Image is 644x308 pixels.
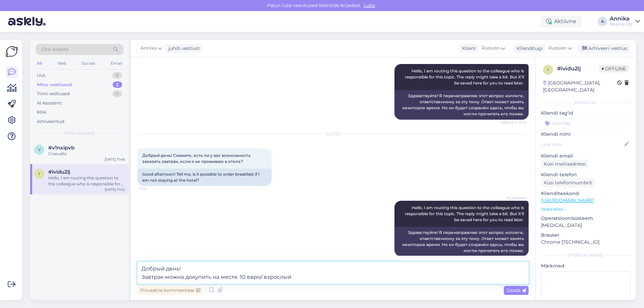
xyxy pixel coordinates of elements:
p: Kliendi email [541,152,631,160]
div: Aktiivne [541,15,582,27]
div: Socials [80,59,97,68]
p: Vaata edasi ... [541,206,631,212]
div: Email [109,59,123,68]
a: AnnikaNoorus OÜ [610,16,640,27]
div: 0 [112,90,122,97]
div: All [36,59,43,68]
p: Märkmed [541,262,631,269]
textarea: Добрый день! Завтрак можно докупить на месте. 10 евро/ взрослый [138,262,529,284]
div: Hello, I am routing this question to the colleague who is responsible for this topic. The reply m... [48,175,125,187]
span: v [38,147,41,152]
span: Annika [141,45,157,52]
div: Arhiveeri vestlus [578,44,630,53]
div: Kõik [37,109,47,116]
div: # ividu2lj [557,65,599,73]
div: A [598,17,607,26]
input: Lisa nimi [541,141,623,148]
div: Klient [460,45,476,52]
span: Russian [548,45,567,52]
p: Brauser [541,232,631,239]
div: [DATE] 11:42 [105,187,125,192]
div: Kliendi info [541,100,631,106]
input: Lisa tag [541,118,631,128]
a: [URL][DOMAIN_NAME] [541,197,594,203]
p: Klienditeekond [541,190,631,197]
span: #ividu2lj [48,169,70,175]
div: Arhiveeritud [37,118,64,125]
div: Klienditugi [514,45,543,52]
p: Kliendi nimi [541,131,631,138]
span: #v1nxipvb [48,145,74,151]
div: Web [56,59,68,68]
div: [DATE] [138,131,529,137]
span: Saada [506,287,526,293]
div: Annika [610,16,633,21]
span: Добрый день! Скажите, есть ли у вас возможность заказать завтрак, если я не проживаю в отеле? [142,153,252,164]
div: Minu vestlused [37,81,72,88]
span: AI Assistent [501,195,527,200]
div: Спасибо [48,151,125,157]
span: i [547,67,549,72]
span: Hello, I am routing this question to the colleague who is responsible for this topic. The reply m... [405,68,525,85]
div: [GEOGRAPHIC_DATA], [GEOGRAPHIC_DATA] [543,79,617,94]
span: Otsi kliente [42,46,68,53]
div: 2 [113,81,122,88]
div: AI Assistent [37,100,62,107]
span: Russian [482,45,500,52]
span: Offline [599,65,629,72]
div: [DATE] 11:48 [105,157,125,162]
span: Luba [362,2,377,8]
div: [PERSON_NAME] [541,252,631,258]
div: Good afternoon! Tell me, is it possible to order breakfast if I am not staying at the hotel? [138,169,272,186]
p: Kliendi telefon [541,171,631,178]
p: [MEDICAL_DATA] [541,222,631,229]
div: 0 [112,72,122,79]
span: Minu vestlused [64,130,95,136]
div: Здравствуйте! Я перенаправляю этот вопрос коллеге, ответственному за эту тему. Ответ может занять... [394,90,529,120]
p: Operatsioonisüsteem [541,215,631,222]
p: Kliendi tag'id [541,110,631,117]
p: Chrome [TECHNICAL_ID] [541,239,631,246]
img: Askly Logo [5,45,18,58]
div: Tiimi vestlused [37,90,70,97]
div: juhib vestlust [166,45,200,52]
div: Noorus OÜ [610,21,633,27]
div: Küsi telefoninumbrit [541,178,595,187]
div: Küsi meiliaadressi [541,160,589,169]
span: Nähtud ✓ 21:25 [501,120,527,125]
span: Hello, I am routing this question to the colleague who is responsible for this topic. The reply m... [405,205,525,222]
div: Privaatne kommentaar [138,286,203,295]
div: Uus [37,72,45,79]
span: 11:42 [140,186,165,191]
span: i [39,171,40,176]
div: Здравствуйте! Я перенаправляю этот вопрос коллеге, ответственному за эту тему. Ответ может занять... [394,227,529,256]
